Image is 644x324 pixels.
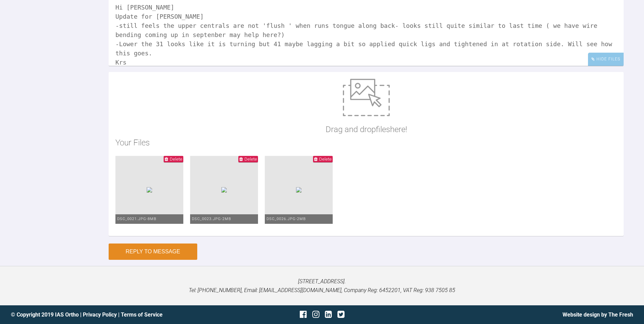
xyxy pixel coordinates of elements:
span: Delete [244,157,257,162]
p: Drag and drop files here! [326,123,407,136]
span: Delete [170,157,182,162]
button: Reply to Message [109,244,197,260]
img: 5d69a6d5-2687-45fa-868c-dff63baeebc0 [296,187,301,193]
img: 2ffb30c0-d88f-4fc4-8a84-cb266fead61c [221,187,227,193]
span: Delete [319,157,332,162]
span: DSC_0023.JPG - 2MB [192,217,231,221]
a: Website design by The Fresh [563,311,633,318]
img: 0841eb9c-2892-474c-bd47-4b4091db4b18 [147,187,152,193]
h2: Your Files [115,136,617,149]
p: [STREET_ADDRESS]. Tel: [PHONE_NUMBER], Email: [EMAIL_ADDRESS][DOMAIN_NAME], Company Reg: 6452201,... [11,277,633,294]
span: DSC_0026.JPG - 2MB [266,217,306,221]
div: © Copyright 2019 IAS Ortho | | [11,310,218,319]
div: Hide Files [588,53,624,66]
a: Privacy Policy [83,311,117,318]
span: DSC_0021.JPG - 8MB [117,217,157,221]
a: Terms of Service [121,311,163,318]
